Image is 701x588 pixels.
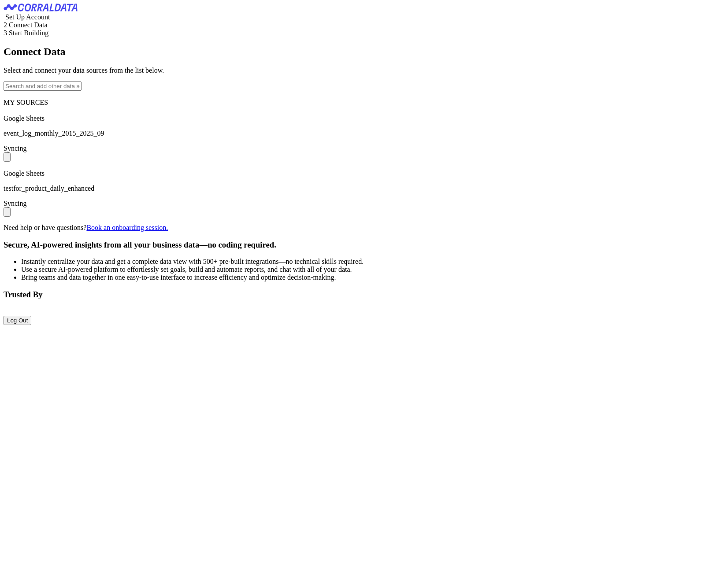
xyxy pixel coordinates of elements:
[4,67,697,74] p: Select and connect your data sources from the list below.
[4,29,7,37] span: 3
[9,21,48,29] span: Connect Data
[21,258,697,266] li: Instantly centralize your data and get a complete data view with 500+ pre-built integrations—no t...
[4,115,697,137] div: Google Sheets
[4,99,697,107] div: MY SOURCES
[4,21,7,29] span: 2
[4,290,697,300] h3: Trusted By
[4,170,697,192] div: Google Sheets
[4,185,697,192] p: testfor_product_daily_enhanced
[4,46,697,58] h2: Connect Data
[4,81,82,91] input: Search and add other data sources
[21,274,697,281] li: Bring teams and data together in one easy-to-use interface to increase efficiency and optimize de...
[4,144,26,152] span: Syncing
[4,240,697,250] h3: Secure, AI-powered insights from all your business data—no coding required.
[4,129,697,137] p: event_log_monthly_2015_2025_09
[4,200,26,207] span: Syncing
[9,29,48,37] span: Start Building
[21,266,697,274] li: Use a secure AI-powered platform to effortlessly set goals, build and automate reports, and chat ...
[86,224,168,231] a: Book an onboarding session.
[5,13,50,21] span: Set Up Account
[4,316,31,325] button: Log Out
[4,224,697,232] p: Need help or have questions?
